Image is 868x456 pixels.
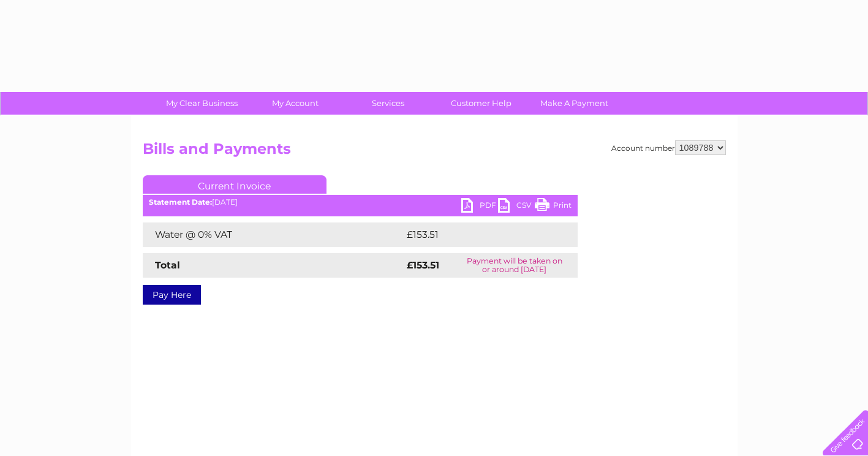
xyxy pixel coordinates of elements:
[498,198,535,216] a: CSV
[338,92,439,115] a: Services
[431,92,532,115] a: Customer Help
[404,222,554,247] td: £153.51
[151,92,252,115] a: My Clear Business
[461,198,498,216] a: PDF
[143,285,201,305] a: Pay Here
[143,198,578,207] div: [DATE]
[407,259,439,271] strong: £153.51
[611,140,726,155] div: Account number
[244,92,345,115] a: My Account
[149,197,212,207] b: Statement Date:
[524,92,625,115] a: Make A Payment
[155,259,180,271] strong: Total
[143,222,404,247] td: Water @ 0% VAT
[535,198,572,216] a: Print
[143,175,326,194] a: Current Invoice
[143,140,726,164] h2: Bills and Payments
[451,253,578,278] td: Payment will be taken on or around [DATE]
